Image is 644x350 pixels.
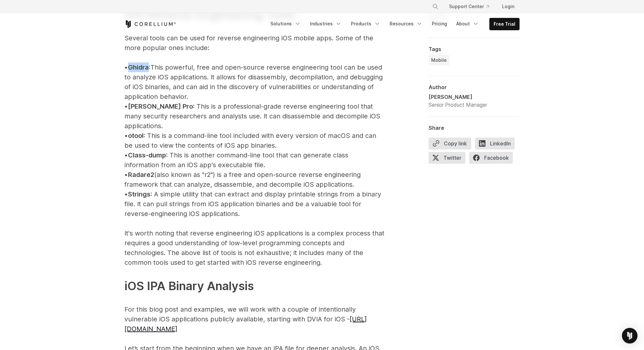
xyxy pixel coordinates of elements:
[128,132,144,140] span: otool
[128,190,150,198] span: Strings
[128,102,193,110] span: [PERSON_NAME] Pro
[128,151,166,159] span: Class-dump
[266,18,305,30] a: Solutions
[452,18,483,30] a: About
[429,84,520,90] div: Author
[469,152,517,166] a: Facebook
[124,279,254,293] span: iOS IPA Binary Analysis
[475,138,515,149] span: LinkedIn
[429,152,469,166] a: Twitter
[266,18,520,30] div: Navigation Menu
[429,93,487,101] div: [PERSON_NAME]
[429,46,520,52] div: Tags
[347,18,384,30] a: Products
[497,1,520,12] a: Login
[386,18,427,30] a: Resources
[124,20,176,28] a: Corellium Home
[444,1,494,12] a: Support Center
[128,63,149,71] span: Ghidra
[424,1,520,12] div: Navigation Menu
[475,138,519,152] a: LinkedIn
[622,328,638,343] div: Open Intercom Messenger
[149,63,150,71] span: :
[429,138,471,149] button: Copy link
[428,18,451,30] a: Pricing
[429,125,520,131] div: Share
[429,152,465,164] span: Twitter
[430,1,441,12] button: Search
[429,101,487,109] div: Senior Product Manager
[469,152,513,164] span: Facebook
[429,55,449,65] a: Mobile
[306,18,346,30] a: Industries
[431,57,447,63] span: Mobile
[128,171,154,179] span: Radare2
[490,18,519,30] a: Free Trial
